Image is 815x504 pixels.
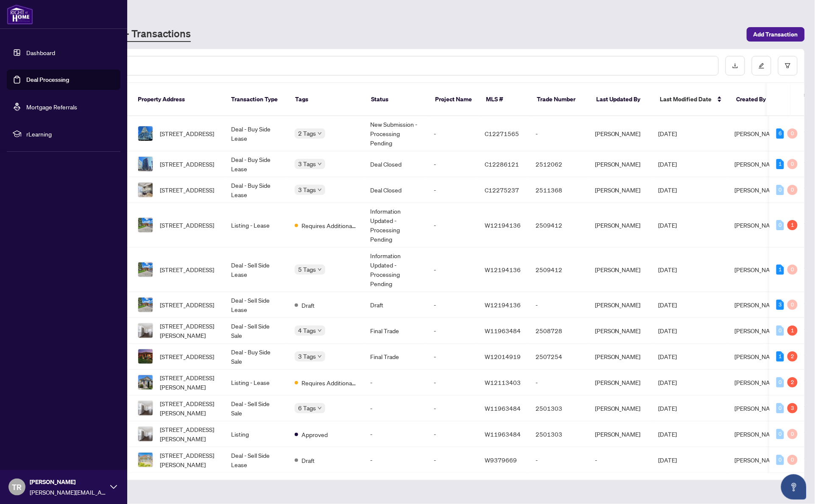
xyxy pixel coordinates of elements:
span: 3 Tags [298,351,316,361]
img: thumbnail-img [138,323,153,338]
span: TR [12,481,22,493]
img: logo [7,4,33,25]
span: [DATE] [659,404,677,412]
span: 4 Tags [298,326,316,335]
td: Deal - Sell Side Lease [224,447,288,473]
div: 1 [787,220,798,230]
span: [STREET_ADDRESS] [160,265,214,274]
span: [DATE] [659,379,677,386]
th: MLS # [479,83,530,116]
span: down [318,188,322,192]
td: 2509412 [529,248,588,292]
div: 0 [776,220,784,230]
span: Approved [301,430,328,439]
button: edit [752,56,771,75]
span: C12286121 [485,160,519,168]
span: down [318,329,322,333]
img: thumbnail-img [138,401,153,415]
td: Final Trade [363,344,427,370]
div: 0 [787,429,798,439]
span: rLearning [26,129,114,139]
span: down [318,354,322,359]
span: [PERSON_NAME] [735,353,781,360]
span: [DATE] [659,456,677,464]
span: W12194136 [485,221,521,229]
span: W12014919 [485,353,521,360]
span: [PERSON_NAME] [735,186,781,194]
span: [PERSON_NAME] [735,404,781,412]
span: [STREET_ADDRESS][PERSON_NAME] [160,451,218,469]
td: - [588,447,652,473]
td: [PERSON_NAME] [588,344,652,370]
td: - [427,318,478,344]
td: Final Trade [363,318,427,344]
span: [STREET_ADDRESS] [160,129,214,138]
span: [DATE] [659,221,677,229]
img: thumbnail-img [138,183,153,197]
td: Information Updated - Processing Pending [363,248,427,292]
span: [PERSON_NAME] [735,327,781,334]
span: W12113403 [485,379,521,386]
td: - [529,447,588,473]
div: 0 [787,300,798,310]
span: [DATE] [659,430,677,438]
td: - [427,370,478,395]
a: Mortgage Referrals [26,103,77,111]
span: [DATE] [659,327,677,334]
div: 0 [776,326,784,336]
div: 0 [787,128,798,139]
span: [STREET_ADDRESS][PERSON_NAME] [160,425,218,443]
td: - [427,116,478,151]
td: 2512062 [529,151,588,177]
th: Project Name [428,83,479,116]
img: thumbnail-img [138,262,153,277]
td: [PERSON_NAME] [588,292,652,318]
span: Draft [301,456,315,465]
td: - [427,292,478,318]
div: 1 [776,159,784,169]
span: C12271565 [485,130,519,137]
img: thumbnail-img [138,453,153,467]
td: Draft [363,292,427,318]
span: [PERSON_NAME][EMAIL_ADDRESS][DOMAIN_NAME] [30,487,106,497]
div: 2 [787,377,798,387]
td: Deal - Buy Side Sale [224,344,288,370]
th: Tags [288,83,364,116]
span: [STREET_ADDRESS] [160,220,214,230]
span: Draft [301,301,315,310]
div: 0 [776,377,784,387]
th: Created By [730,83,781,116]
td: - [363,447,427,473]
th: Transaction Type [224,83,288,116]
span: filter [785,63,791,69]
span: [DATE] [659,130,677,137]
img: thumbnail-img [138,157,153,171]
img: thumbnail-img [138,427,153,441]
span: [PERSON_NAME] [735,379,781,386]
td: - [363,421,427,447]
td: [PERSON_NAME] [588,116,652,151]
div: 1 [776,265,784,275]
span: [PERSON_NAME] [735,130,781,137]
span: down [318,267,322,272]
td: 2508728 [529,318,588,344]
td: Deal - Sell Side Lease [224,248,288,292]
button: Add Transaction [747,27,805,42]
span: down [318,131,322,136]
span: [STREET_ADDRESS][PERSON_NAME] [160,373,218,392]
span: [STREET_ADDRESS] [160,185,214,195]
span: W12194136 [485,301,521,309]
span: [DATE] [659,353,677,360]
td: [PERSON_NAME] [588,203,652,248]
span: [STREET_ADDRESS][PERSON_NAME] [160,321,218,340]
span: [STREET_ADDRESS] [160,352,214,361]
span: W11963484 [485,327,521,334]
div: 3 [787,403,798,413]
span: Requires Additional Docs [301,378,357,387]
a: Dashboard [26,49,55,56]
img: thumbnail-img [138,375,153,390]
span: [DATE] [659,266,677,273]
td: [PERSON_NAME] [588,151,652,177]
th: Status [364,83,428,116]
span: [PERSON_NAME] [30,477,106,487]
